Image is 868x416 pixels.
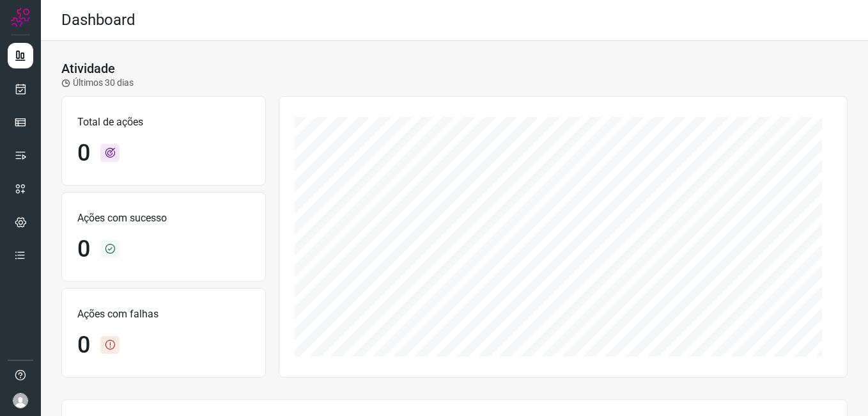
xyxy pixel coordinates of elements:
p: Total de ações [77,115,250,130]
h2: Dashboard [61,11,136,29]
p: Ações com falhas [77,307,250,322]
h1: 0 [77,140,90,167]
h3: Atividade [61,61,115,76]
h1: 0 [77,332,90,359]
p: Últimos 30 dias [61,76,134,90]
h1: 0 [77,236,90,263]
p: Ações com sucesso [77,211,250,226]
img: Logo [11,8,30,27]
img: avatar-user-boy.jpg [13,393,28,408]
